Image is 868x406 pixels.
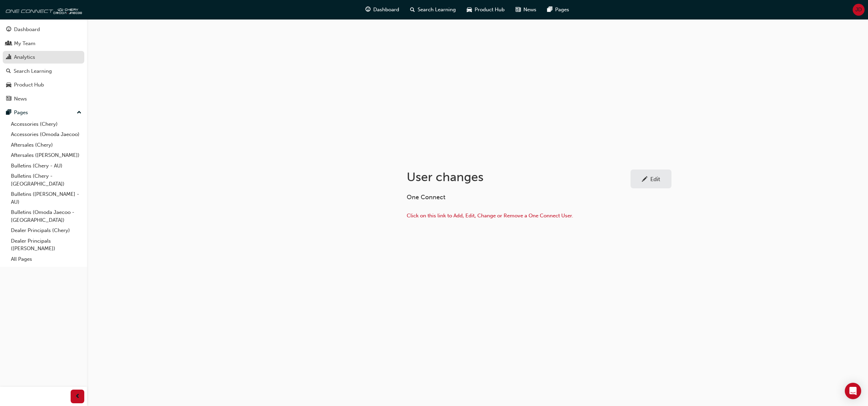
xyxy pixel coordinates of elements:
span: up-icon [77,108,82,117]
span: pencil-icon [642,176,648,183]
a: Accessories (Chery) [8,119,84,130]
a: My Team [3,37,84,50]
div: News [14,95,27,103]
div: My Team [14,40,35,48]
a: Bulletins (Chery - [GEOGRAPHIC_DATA]) [8,171,84,189]
span: car-icon [6,82,11,88]
a: guage-iconDashboard [360,3,405,17]
a: news-iconNews [510,3,542,17]
span: One Connect [407,193,445,201]
span: chart-icon [6,54,11,60]
a: Click on this link to Add, Edit, Change or Remove a One Connect User. [407,213,573,219]
a: search-iconSearch Learning [405,3,461,17]
div: Edit [650,176,660,182]
a: Bulletins (Omoda Jaecoo - [GEOGRAPHIC_DATA]) [8,207,84,225]
div: Dashboard [14,26,40,33]
span: news-icon [6,96,11,102]
a: Accessories (Omoda Jaecoo) [8,129,84,140]
span: prev-icon [75,392,80,401]
span: JD [855,6,862,14]
a: Bulletins ([PERSON_NAME] - AU) [8,189,84,207]
button: Pages [3,106,84,119]
a: Dealer Principals (Chery) [8,225,84,236]
span: pages-icon [547,5,552,14]
div: Open Intercom Messenger [845,383,861,399]
span: Product Hub [475,6,505,14]
a: Aftersales (Chery) [8,140,84,150]
span: News [523,6,536,14]
div: Pages [14,109,28,117]
a: Bulletins (Chery - AU) [8,161,84,171]
a: Dealer Principals ([PERSON_NAME]) [8,236,84,254]
a: Edit [631,170,671,188]
a: Dashboard [3,23,84,36]
a: All Pages [8,254,84,265]
button: DashboardMy TeamAnalyticsSearch LearningProduct HubNews [3,22,84,106]
a: News [3,93,84,105]
a: Search Learning [3,65,84,78]
a: Product Hub [3,79,84,91]
a: pages-iconPages [542,3,575,17]
span: news-icon [516,5,521,14]
span: car-icon [467,5,472,14]
span: Search Learning [418,6,456,14]
div: Analytics [14,53,35,61]
span: people-icon [6,41,11,47]
a: car-iconProduct Hub [461,3,510,17]
h1: User changes [407,170,631,185]
span: Pages [555,6,569,14]
div: Search Learning [14,67,52,75]
span: guage-icon [6,27,11,33]
span: Dashboard [373,6,399,14]
span: guage-icon [365,5,371,14]
button: JD [853,4,865,16]
div: Product Hub [14,81,44,89]
span: search-icon [410,5,415,14]
span: pages-icon [6,110,11,116]
span: search-icon [6,68,11,75]
img: oneconnect [3,3,82,16]
a: Aftersales ([PERSON_NAME]) [8,150,84,161]
a: Analytics [3,51,84,64]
